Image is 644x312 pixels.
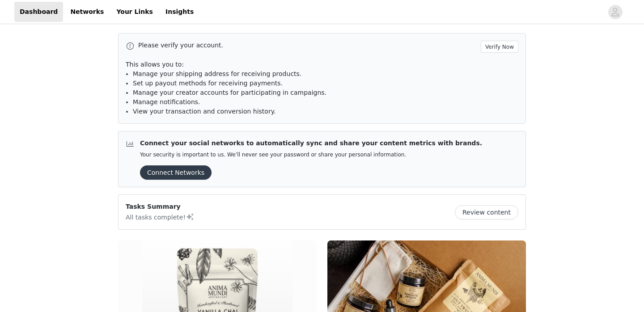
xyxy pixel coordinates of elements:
[133,98,200,105] span: Manage notifications.
[133,80,283,87] span: Set up payout methods for receiving payments.
[140,152,482,158] p: Your security is important to us. We’ll never see your password or share your personal information.
[65,2,109,22] a: Networks
[611,5,619,19] div: avatar
[126,211,195,222] p: All tasks complete!
[133,108,275,115] span: View your transaction and conversion history.
[14,2,63,22] a: Dashboard
[111,2,158,22] a: Your Links
[160,2,199,22] a: Insights
[126,60,518,69] p: This allows you to:
[481,41,518,53] button: Verify Now
[140,139,482,148] p: Connect your social networks to automatically sync and share your content metrics with brands.
[133,70,301,77] span: Manage your shipping address for receiving products.
[133,89,326,96] span: Manage your creator accounts for participating in campaigns.
[126,202,195,211] p: Tasks Summary
[455,205,518,219] button: Review content
[138,41,477,50] p: Please verify your account.
[140,165,212,180] button: Connect Networks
